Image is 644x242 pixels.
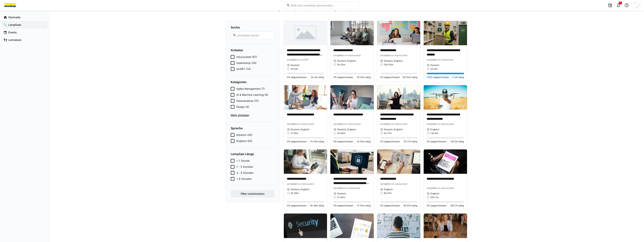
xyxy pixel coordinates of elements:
span: 5h 20m übrig [357,76,371,79]
span: von edyoucated [343,54,360,57]
span: von smART [297,58,309,61]
span: 3h 17m [384,132,392,135]
img: image [284,21,327,45]
img: image [377,21,420,45]
span: 3h 17m übrig [404,140,417,143]
img: image [284,149,327,174]
input: Skills und Lernpfade durchsuchen… [290,4,358,7]
span: 3h 54m [337,132,345,135]
span: > 6 Stunden [236,177,252,181]
span: von hasenkamp [343,187,360,189]
span: 13h 5m übrig [450,140,464,143]
span: 30 min übrig [311,76,324,79]
span: Deutsch, Englisch [337,128,356,131]
img: image [424,85,467,110]
img: image [424,21,467,45]
span: Lernpfad [380,182,390,185]
span: 10h 53m [384,63,393,66]
span: Deutsch [291,64,299,67]
span: 0% abgeschlossen [427,204,446,207]
span: 0% abgeschlossen [333,204,353,207]
span: 0 min übrig [452,76,464,79]
span: Agiles Management (7) [236,87,265,91]
span: 30 min [291,67,298,70]
span: Lernpfad [380,54,390,57]
span: 1 - 3 Stunden [236,165,253,169]
img: image [424,214,467,238]
span: Deutsch, Englisch [337,59,356,62]
span: von edyoucated [436,123,454,125]
span: 4h 36m [291,192,299,195]
span: 1h 30m [337,196,345,199]
span: 3 - 6 Stunden [236,171,253,175]
span: 0% abgeschlossen [287,76,307,79]
span: 53 min [430,67,438,70]
span: Deutsch [430,64,439,67]
span: von edyoucated [436,187,454,189]
span: 0% abgeschlossen [287,204,307,207]
h4: Lernpfad-Länge [231,152,274,156]
span: 5h 20m [337,63,345,66]
span: hasenkamp (24) [236,61,257,65]
span: Englisch (82) [236,139,252,143]
span: 13h 5m [430,132,438,135]
span: von edyoucated [297,123,314,125]
span: Deutsch (92) [236,133,252,137]
span: 20h 7m übrig [450,204,464,207]
span: Lernpfad [333,187,343,189]
img: image [330,214,374,238]
span: Lernpfad [333,123,343,125]
span: edyoucated (87) [236,55,257,59]
span: 3h 54m übrig [357,140,371,143]
span: Deutsch, Englisch [291,128,309,131]
span: 0% abgeschlossen [333,76,353,79]
img: image [377,214,420,238]
h4: Sprache [231,126,274,130]
h4: Kategorien [231,80,274,84]
span: Lernpfad [333,54,343,57]
span: Lernpfad [427,187,436,189]
span: 1h 53m übrig [310,140,324,143]
span: 0% abgeschlossen [333,140,353,143]
span: Design (4) [236,105,249,109]
span: AI & Machine Learning (6) [236,93,268,97]
span: Filter zurücksetzen [240,192,265,196]
span: Datenanalyse (15) [236,99,259,103]
span: < 1 Stunde [236,159,250,163]
img: image [330,85,374,110]
span: Englisch [430,192,439,195]
span: von edyoucated [390,54,407,57]
span: 6h 57m übrig [404,204,417,207]
span: 10h 53m übrig [402,76,417,79]
span: 0% abgeschlossen [427,140,446,143]
img: image [377,85,420,110]
span: Englisch [384,188,393,191]
span: von edyoucated [343,123,360,125]
span: Lernpfad [427,123,436,125]
span: smART (14) [236,67,251,71]
span: Lernpfad [287,123,297,125]
span: von edyoucated [390,182,407,185]
span: Mehr anzeigen [231,113,274,117]
img: image [330,21,374,45]
span: 0% abgeschlossen [380,76,400,79]
span: von hasenkamp [436,58,453,61]
img: image [330,149,374,174]
span: 0% abgeschlossen [287,140,307,143]
h4: Anbieter [231,48,274,52]
h4: Suche [231,25,274,29]
span: Deutsch, Englisch [384,128,403,131]
img: image [377,149,420,174]
span: von edyoucated [390,123,407,125]
span: 20h 7m [430,196,438,199]
span: Deutsch, Englisch [384,59,403,62]
img: image [284,214,327,238]
span: 0% abgeschlossen [380,140,400,143]
img: image [424,149,467,174]
span: Deutsch, Englisch [291,188,309,191]
span: 7 [620,2,621,4]
span: 1h 30m übrig [357,204,371,207]
span: 6h 57m [384,192,392,195]
span: 100% abgeschlossen [427,76,449,79]
img: image [284,85,327,110]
